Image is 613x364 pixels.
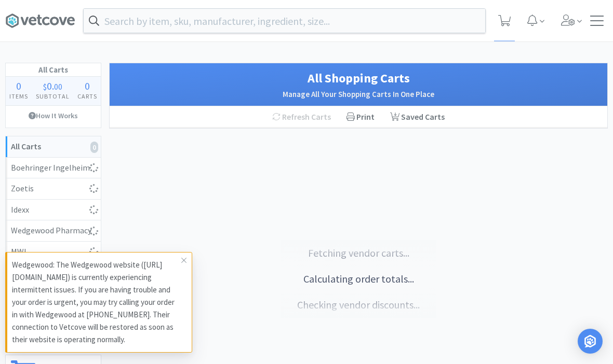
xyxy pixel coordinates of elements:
a: Idexx [6,200,101,221]
a: Boehringer Ingelheim [6,158,101,179]
a: MWI [6,242,101,263]
h1: All Carts [6,63,101,77]
span: 0 [85,79,90,92]
strong: All Carts [11,141,41,151]
div: Open Intercom Messenger [578,329,603,354]
div: Print [339,106,382,128]
span: 00 [54,81,62,92]
p: Wedgewood: The Wedgewood website ([URL][DOMAIN_NAME]) is currently experiencing intermittent issu... [12,259,181,346]
h4: Carts [73,91,101,101]
div: Refresh Carts [264,106,339,128]
h2: Manage All Your Shopping Carts In One Place [120,88,597,101]
span: 0 [16,79,21,92]
h4: Items [6,91,32,101]
h4: Subtotal [32,91,74,101]
span: 0 [47,79,52,92]
div: MWI [11,245,96,259]
div: Zoetis [11,182,96,195]
div: . [32,81,74,91]
div: Wedgewood Pharmacy [11,224,96,237]
span: $ [43,81,47,92]
a: All Carts0 [6,136,101,158]
div: Idexx [11,203,96,217]
i: 0 [90,142,98,153]
a: How It Works [6,106,101,125]
a: Saved Carts [382,106,452,128]
div: Boehringer Ingelheim [11,161,96,175]
h1: All Shopping Carts [120,68,597,88]
a: Zoetis [6,178,101,200]
input: Search by item, sku, manufacturer, ingredient, size... [84,9,485,33]
a: Wedgewood Pharmacy [6,220,101,242]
